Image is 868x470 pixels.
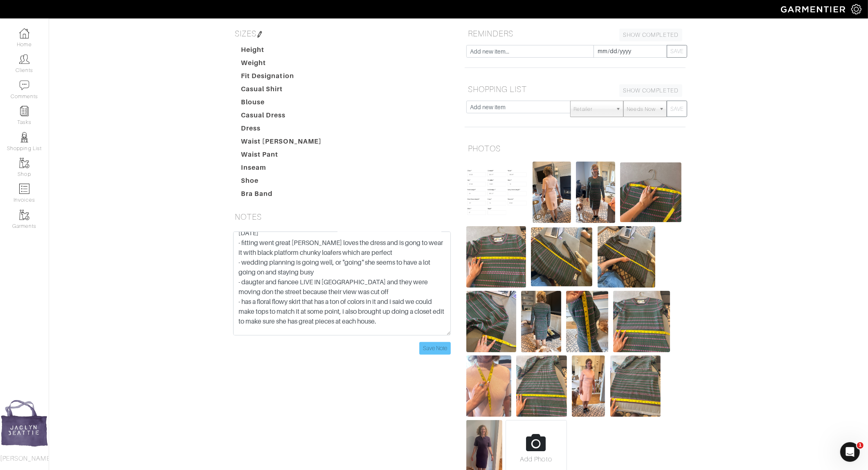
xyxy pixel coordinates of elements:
[465,140,686,157] h5: PHOTOS
[235,84,328,97] dt: Casual Shirt
[598,226,655,288] img: q7XVKH2hkLf1NBiXALMG6yhR
[610,355,661,417] img: asnpPMd6RPbrjG4BZFuBF85V
[466,45,594,58] input: Add new item...
[235,124,328,137] dt: Dress
[232,25,452,42] h5: SIZES
[19,132,29,142] img: stylists-icon-eb353228a002819b7ec25b43dbf5f0378dd9e0616d9560372ff212230b889e62.png
[19,106,29,116] img: reminder-icon-8004d30b9f0a5d33ae49ab947aed9ed385cf756f9e5892f1edd6e32f2345188e.png
[235,110,328,124] dt: Casual Dress
[619,29,682,41] a: SHOW COMPLETED
[667,101,687,117] button: SAVE
[840,442,860,462] iframe: Intercom live chat
[533,162,571,223] img: g4pd5AKEJngTqWY9M8JbC86K
[19,158,29,168] img: garments-icon-b7da505a4dc4fd61783c78ac3ca0ef83fa9d6f193b1c9dc38574b1d14d53ca28.png
[235,58,328,71] dt: Weight
[19,80,29,90] img: comment-icon-a0a6a9ef722e966f86d9cbdc48e553b5cf19dbc54f86b18d962a5391bc8f6eb6.png
[620,162,681,222] img: mxBwJx4Wv6mPz7ShvQjtTDZp
[857,442,864,449] span: 1
[572,355,605,417] img: LqA3TSAy5yqKwFnwBDdMHW9N
[235,163,328,176] dt: Inseam
[521,291,561,352] img: mS9hLKKPQAL3W71Xh9dW3SzQ
[19,184,29,194] img: orders-icon-0abe47150d42831381b5fb84f609e132dff9fe21cb692f30cb5eec754e2cba89.png
[465,25,686,42] h5: REMINDERS
[235,45,328,58] dt: Height
[619,84,682,97] a: SHOW COMPLETED
[613,291,670,352] img: qnf2QQVNjWLyawKqcw7eDBt8
[235,97,328,110] dt: Blouse
[566,291,608,352] img: xhME183xEbyCPxf3FTfG7UFR
[627,101,656,117] span: Needs Now
[235,137,328,150] dt: Waist [PERSON_NAME]
[232,209,452,225] h5: NOTES
[235,71,328,84] dt: Fit Designation
[465,81,686,97] h5: SHOPPING LIST
[576,162,615,223] img: W1DP8FN4ue3CbUCDi5Zc2FAf
[531,227,592,287] img: V9cLLQq1apq99e7DsKVfW1xU
[256,31,263,38] img: pen-cf24a1663064a2ec1b9c1bd2387e9de7a2fa800b781884d57f21acf72779bad2.png
[667,45,687,58] button: SAVE
[19,210,29,220] img: garments-icon-b7da505a4dc4fd61783c78ac3ca0ef83fa9d6f193b1c9dc38574b1d14d53ca28.png
[466,355,511,417] img: DvYnPgfWsQVs2NHPF6WJWun7
[466,226,526,288] img: jdpntyfayvi7fotfg7w1RC6S
[466,166,528,218] img: CFFP12iPszUmm1fD43fb9fkg
[233,232,451,335] textarea: [PERSON_NAME] stomach 33 1/4” and waist was under braille. Confirm how it will be constructed at ...
[19,28,29,38] img: dashboard-icon-dbcd8f5a0b271acd01030246c82b418ddd0df26cd7fceb0bd07c9910d44c42f6.png
[466,291,516,352] img: gxa9bN4GibsuZEQJNaqLvTwk
[851,4,861,14] img: gear-icon-white-bd11855cb880d31180b6d7d6211b90ccbf57a29d726f0c71d8c61bd08dd39cc2.png
[235,189,328,202] dt: Bra Band
[777,2,851,16] img: garmentier-logo-header-white-b43fb05a5012e4ada735d5af1a66efaba907eab6374d6393d1fbf88cb4ef424d.png
[574,101,612,117] span: Retailer
[235,150,328,163] dt: Waist Pant
[466,101,571,113] input: Add new item
[419,342,451,355] input: Save Note
[516,355,567,417] img: kLwRi3xo1YRekbAynWkHut1G
[19,54,29,64] img: clients-icon-6bae9207a08558b7cb47a8932f037763ab4055f8c8b6bfacd5dc20c3e0201464.png
[235,176,328,189] dt: Shoe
